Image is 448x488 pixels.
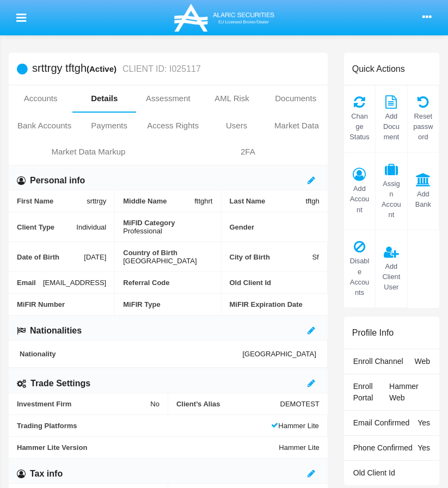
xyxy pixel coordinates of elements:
[349,111,370,143] span: Change Status
[168,139,328,165] a: 2FA
[17,422,271,430] span: Trading Platforms
[230,249,312,265] span: City of Birth
[176,400,280,408] span: Client’s Alias
[9,85,72,112] a: Accounts
[353,357,403,366] span: Enroll Channel
[271,422,318,430] span: Hammer Lite
[17,279,43,287] span: Email
[17,300,106,308] span: MiFIR Number
[123,219,212,227] span: MiFID Category
[120,65,201,73] small: CLIENT ID: I025117
[17,443,279,452] span: Hammer Lite Version
[207,113,266,139] a: Users
[349,256,370,298] span: Disable Accounts
[32,63,201,75] h5: srttrgy tftgh
[123,227,162,235] span: Professional
[413,111,433,143] span: Reset password
[264,85,328,112] a: Documents
[72,85,136,112] a: Details
[230,219,320,235] span: Gender
[123,257,197,265] span: [GEOGRAPHIC_DATA]
[136,85,200,112] a: Assessment
[389,382,419,402] span: Hammer Web
[87,63,120,75] div: (Active)
[123,279,212,287] span: Referral Code
[381,111,401,143] span: Add Document
[138,113,207,139] a: Access Rights
[353,443,413,452] span: Phone Confirmed
[43,279,106,287] span: [EMAIL_ADDRESS]
[266,113,328,139] a: Market Data
[30,468,63,480] h6: Tax info
[17,197,87,205] span: First Name
[123,249,212,257] span: Country of Birth
[414,357,430,366] span: Web
[30,175,85,187] h6: Personal info
[84,249,106,265] span: [DATE]
[30,378,90,390] h6: Trade Settings
[230,279,319,287] span: Old Client Id
[381,261,401,293] span: Add Client User
[353,418,409,427] span: Email Confirmed
[9,139,168,165] a: Market Data Markup
[80,113,138,139] a: Payments
[76,219,106,235] span: Individual
[123,300,212,308] span: MiFIR Type
[20,350,242,358] span: Nationality
[17,400,150,408] span: Investment Firm
[279,443,319,452] span: Hammer Lite
[200,85,263,112] a: AML Risk
[123,197,194,205] span: Middle Name
[30,325,82,337] h6: Nationalities
[194,197,212,205] span: fttghrt
[230,300,320,308] span: MiFIR Expiration Date
[87,197,106,205] span: srttrgy
[353,382,373,402] span: Enroll Portal
[352,328,394,338] h6: Profile Info
[418,418,430,427] span: Yes
[381,178,401,220] span: Assign Account
[312,249,318,265] span: Sf
[305,197,319,205] span: tftgh
[17,219,76,235] span: Client Type
[352,64,405,74] h6: Quick Actions
[173,1,276,35] img: Logo image
[280,400,320,408] span: DEMOTEST
[150,400,159,408] span: No
[349,183,370,215] span: Add Account
[230,197,306,205] span: Last Name
[242,350,316,358] span: [GEOGRAPHIC_DATA]
[413,189,433,209] span: Add Bank
[17,249,84,265] span: Date of Birth
[418,443,430,452] span: Yes
[9,113,80,139] a: Bank Accounts
[353,468,395,477] span: Old Client Id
